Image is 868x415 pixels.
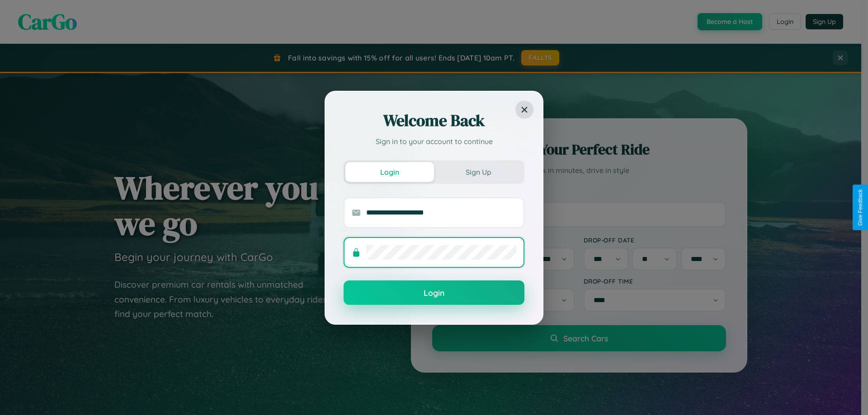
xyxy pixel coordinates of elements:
button: Login [344,280,524,305]
button: Login [345,162,434,182]
p: Sign in to your account to continue [344,136,524,147]
button: Sign Up [434,162,523,182]
div: Give Feedback [857,189,863,226]
h2: Welcome Back [344,110,524,131]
